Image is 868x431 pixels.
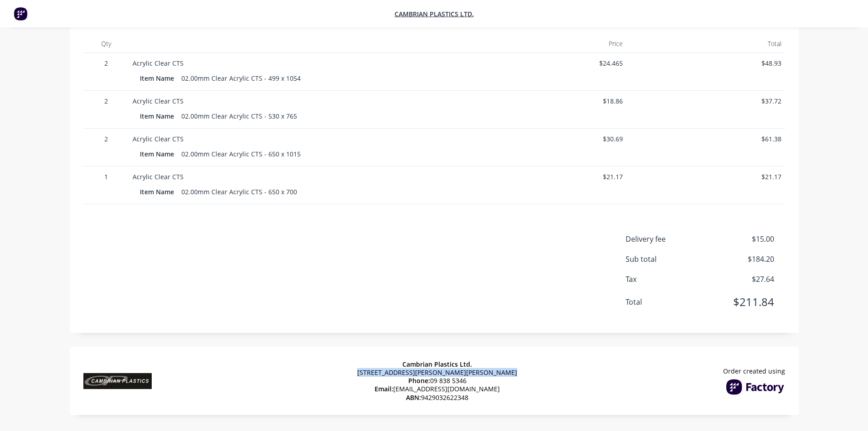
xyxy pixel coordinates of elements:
[706,294,774,310] span: $211.84
[87,96,125,106] span: 2
[178,185,301,198] div: 02.00mm Clear Acrylic CTS - 650 x 700
[630,58,781,68] span: $48.93
[472,172,623,182] span: $21.17
[472,134,623,144] span: $30.69
[626,296,707,307] span: Total
[468,35,627,53] div: Price
[626,274,707,285] span: Tax
[375,384,393,393] span: Email:
[83,354,152,408] img: Company Logo
[178,147,304,161] div: 02.00mm Clear Acrylic CTS - 650 x 1015
[140,147,178,161] div: Item Name
[630,172,781,182] span: $21.17
[83,35,129,53] div: Qty
[406,393,421,402] span: ABN:
[626,254,707,265] span: Sub total
[140,185,178,198] div: Item Name
[626,234,707,244] span: Delivery fee
[630,96,781,106] span: $37.72
[14,7,27,21] img: Factory
[178,109,301,123] div: 02.00mm Clear Acrylic CTS - 530 x 765
[133,59,184,68] span: Acrylic Clear CTS
[706,234,774,244] span: $15.00
[133,97,184,105] span: Acrylic Clear CTS
[133,172,184,181] span: Acrylic Clear CTS
[393,384,500,393] a: [EMAIL_ADDRESS][DOMAIN_NAME]
[87,58,125,68] span: 2
[726,379,785,395] img: Factory Logo
[408,377,467,385] span: 09 838 5346
[402,360,472,369] span: Cambrian Plastics Ltd.
[472,96,623,106] span: $18.86
[408,376,430,385] span: Phone:
[472,58,623,68] span: $24.465
[630,134,781,144] span: $61.38
[406,394,468,402] span: 9429032622348
[706,274,774,285] span: $27.64
[395,10,474,18] a: Cambrian Plastics Ltd.
[140,72,178,85] div: Item Name
[133,135,184,143] span: Acrylic Clear CTS
[357,369,517,377] span: [STREET_ADDRESS][PERSON_NAME][PERSON_NAME]
[87,172,125,182] span: 1
[723,367,785,375] span: Order created using
[706,254,774,265] span: $184.20
[140,109,178,123] div: Item Name
[178,72,304,85] div: 02.00mm Clear Acrylic CTS - 499 x 1054
[627,35,785,53] div: Total
[87,134,125,144] span: 2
